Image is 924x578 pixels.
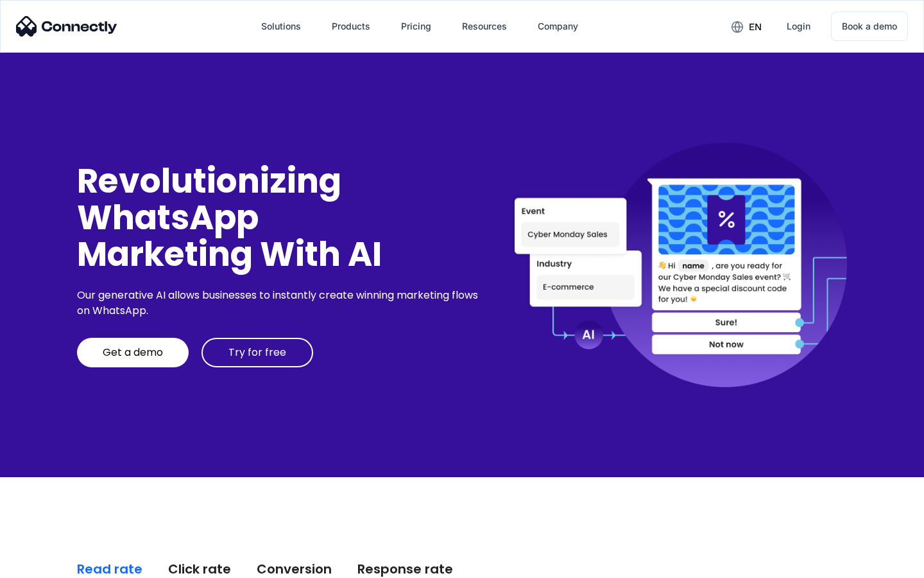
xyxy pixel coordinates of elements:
div: en [749,18,762,36]
a: Pricing [391,11,441,42]
div: Try for free [228,346,286,359]
img: Connectly Logo [16,16,117,37]
a: Get a demo [77,338,189,367]
div: Our generative AI allows businesses to instantly create winning marketing flows on WhatsApp. [77,288,483,319]
div: Products [332,17,370,35]
div: Read rate [77,560,142,578]
div: Solutions [261,17,301,35]
div: Company [538,17,578,35]
div: Pricing [401,17,431,35]
a: Try for free [201,338,313,367]
div: Resources [462,17,507,35]
div: Login [787,17,810,35]
div: Click rate [168,560,231,578]
div: Revolutionizing WhatsApp Marketing With AI [77,162,483,273]
a: Book a demo [831,12,908,41]
a: Login [776,11,821,42]
div: Conversion [257,560,332,578]
div: Get a demo [103,346,163,359]
div: Response rate [357,560,453,578]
